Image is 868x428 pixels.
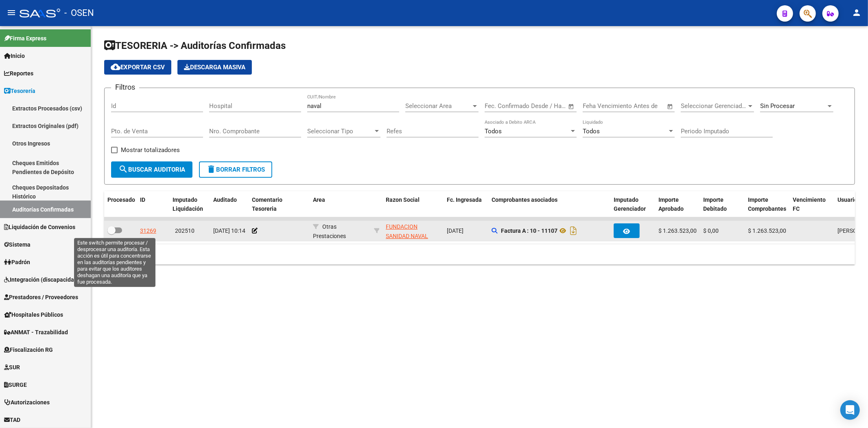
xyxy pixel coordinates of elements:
[700,191,745,218] datatable-header-cell: Importe Debitado
[614,196,646,212] span: Imputado Gerenciador
[137,191,169,218] datatable-header-cell: ID
[386,223,428,249] span: FUNDACION SANIDAD NAVAL ARGENTINA
[140,226,156,236] div: 31269
[4,380,27,389] span: SURGE
[383,191,444,218] datatable-header-cell: Razon Social
[4,223,75,232] span: Liquidación de Convenios
[583,128,600,135] span: Todos
[793,196,826,212] span: Vencimiento FC
[681,102,747,110] span: Seleccionar Gerenciador
[104,40,286,51] span: TESORERIA -> Auditorías Confirmadas
[485,128,502,135] span: Todos
[111,82,139,93] h3: Filtros
[175,227,195,234] span: 202510
[4,363,20,372] span: SUR
[840,400,860,420] div: Open Intercom Messenger
[140,196,145,203] span: ID
[173,196,203,212] span: Imputado Liquidación
[104,244,855,265] div: 1 total
[789,191,834,218] datatable-header-cell: Vencimiento FC
[4,51,25,60] span: Inicio
[4,258,30,267] span: Padrón
[252,196,282,212] span: Comentario Tesoreria
[313,223,346,239] span: Otras Prestaciones
[703,196,727,212] span: Importe Debitado
[745,191,789,218] datatable-header-cell: Importe Comprobantes
[206,164,216,174] mat-icon: delete
[4,345,53,354] span: Fiscalización RG
[567,102,576,111] button: Open calendar
[444,191,488,218] datatable-header-cell: Fc. Ingresada
[210,191,249,218] datatable-header-cell: Auditado
[492,196,558,203] span: Comprobantes asociados
[249,191,310,218] datatable-header-cell: Comentario Tesoreria
[658,196,684,212] span: Importe Aprobado
[307,128,373,135] span: Seleccionar Tipo
[4,310,63,319] span: Hospitales Públicos
[488,191,610,218] datatable-header-cell: Comprobantes asociados
[852,8,861,18] mat-icon: person
[4,69,33,78] span: Reportes
[7,8,16,18] mat-icon: menu
[4,275,79,284] span: Integración (discapacidad)
[213,227,245,234] span: [DATE] 10:14
[610,191,655,218] datatable-header-cell: Imputado Gerenciador
[177,60,252,75] app-download-masive: Descarga masiva de comprobantes (adjuntos)
[447,227,464,234] span: [DATE]
[111,161,192,178] button: Buscar Auditoria
[213,196,237,203] span: Auditado
[501,227,558,234] strong: Factura A : 10 - 11107
[4,293,78,302] span: Prestadores / Proveedores
[169,191,210,218] datatable-header-cell: Imputado Liquidación
[64,4,94,22] span: - OSEN
[703,227,719,234] span: $ 0,00
[760,102,795,110] span: Sin Procesar
[121,145,180,155] span: Mostrar totalizadores
[525,102,564,110] input: Fecha fin
[107,196,135,203] span: Procesado
[206,166,265,173] span: Borrar Filtros
[184,64,245,71] span: Descarga Masiva
[837,196,857,203] span: Usuario
[4,240,31,249] span: Sistema
[655,191,700,218] datatable-header-cell: Importe Aprobado
[4,328,68,337] span: ANMAT - Trazabilidad
[310,191,371,218] datatable-header-cell: Area
[104,191,137,218] datatable-header-cell: Procesado
[405,102,471,110] span: Seleccionar Area
[658,227,697,234] span: $ 1.263.523,00
[568,224,579,237] i: Descargar documento
[111,64,165,71] span: Exportar CSV
[748,196,786,212] span: Importe Comprobantes
[313,196,325,203] span: Area
[104,60,171,75] button: Exportar CSV
[118,164,128,174] mat-icon: search
[4,415,20,424] span: TAD
[111,62,120,72] mat-icon: cloud_download
[666,102,675,111] button: Open calendar
[447,196,482,203] span: Fc. Ingresada
[4,86,35,95] span: Tesorería
[386,222,440,239] div: - 30646918622
[386,196,420,203] span: Razon Social
[199,161,272,178] button: Borrar Filtros
[485,102,518,110] input: Fecha inicio
[4,34,46,43] span: Firma Express
[118,166,185,173] span: Buscar Auditoria
[4,398,50,407] span: Autorizaciones
[177,60,252,75] button: Descarga Masiva
[748,227,786,234] span: $ 1.263.523,00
